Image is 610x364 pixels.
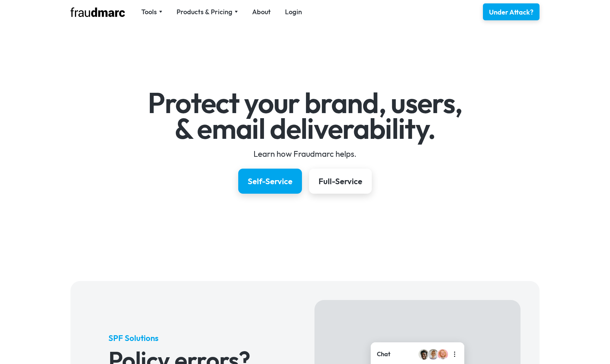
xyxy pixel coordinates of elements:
[177,7,238,17] div: Products & Pricing
[248,176,292,187] div: Self-Service
[252,7,271,17] a: About
[108,90,502,141] h1: Protect your brand, users, & email deliverability.
[319,176,362,187] div: Full-Service
[309,169,372,194] a: Full-Service
[238,169,302,194] a: Self-Service
[489,7,533,17] div: Under Attack?
[377,350,390,359] div: Chat
[141,7,157,17] div: Tools
[108,333,277,343] h5: SPF Solutions
[108,148,502,159] div: Learn how Fraudmarc helps.
[177,7,232,17] div: Products & Pricing
[483,3,540,20] a: Under Attack?
[141,7,162,17] div: Tools
[285,7,302,17] a: Login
